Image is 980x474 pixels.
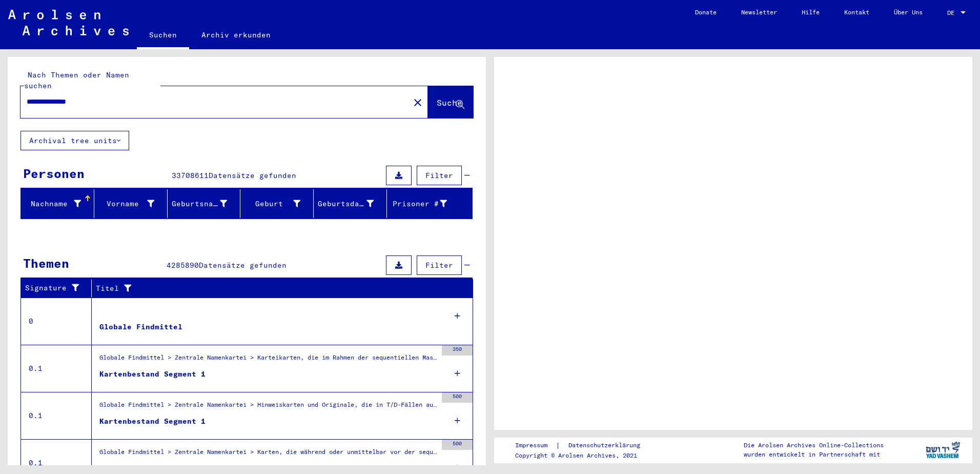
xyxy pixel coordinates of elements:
[25,283,84,293] div: Signature
[21,345,92,392] td: 0.1
[318,195,386,212] div: Geburtsdatum
[515,451,652,460] p: Copyright © Arolsen Archives, 2021
[137,23,189,49] a: Suchen
[442,392,473,403] div: 500
[391,195,460,212] div: Prisoner #
[744,450,884,459] p: wurden entwickelt in Partnerschaft mit
[515,440,556,451] a: Impressum
[437,97,462,108] span: Suche
[417,255,462,275] button: Filter
[924,437,962,463] img: yv_logo.png
[560,440,652,451] a: Datenschutzerklärung
[21,189,94,218] mat-header-cell: Nachname
[744,441,884,450] p: Die Arolsen Archives Online-Collections
[94,189,168,218] mat-header-cell: Vorname
[25,280,94,297] div: Signature
[98,199,154,209] div: Vorname
[99,353,437,367] div: Globale Findmittel > Zentrale Namenkartei > Karteikarten, die im Rahmen der sequentiellen Massend...
[417,166,462,185] button: Filter
[199,261,287,270] span: Datensätze gefunden
[428,86,473,118] button: Suche
[425,261,453,270] span: Filter
[189,23,283,47] a: Archiv erkunden
[412,96,424,109] mat-icon: close
[391,199,447,209] div: Prisoner #
[25,199,81,209] div: Nachname
[172,171,209,180] span: 33708611
[172,199,228,209] div: Geburtsname
[314,189,387,218] mat-header-cell: Geburtsdatum
[407,92,428,112] button: Clear
[23,254,69,272] div: Themen
[99,447,437,462] div: Globale Findmittel > Zentrale Namenkartei > Karten, die während oder unmittelbar vor der sequenti...
[96,283,453,294] div: Titel
[98,195,167,212] div: Vorname
[167,261,199,270] span: 4285890
[25,195,94,212] div: Nachname
[240,189,314,218] mat-header-cell: Geburt‏
[515,440,652,451] div: |
[99,416,206,427] div: Kartenbestand Segment 1
[96,280,463,297] div: Titel
[21,298,92,345] td: 0
[244,199,300,209] div: Geburt‏
[23,164,85,183] div: Personen
[99,463,206,474] div: Kartenbestand Segment 1
[21,392,92,439] td: 0.1
[387,189,472,218] mat-header-cell: Prisoner #
[209,171,296,180] span: Datensätze gefunden
[99,400,437,414] div: Globale Findmittel > Zentrale Namenkartei > Hinweiskarten und Originale, die in T/D-Fällen aufgef...
[442,345,473,355] div: 350
[99,322,182,332] div: Globale Findmittel
[442,440,473,450] div: 500
[21,131,129,150] button: Archival tree units
[244,195,313,212] div: Geburt‏
[318,199,374,209] div: Geburtsdatum
[24,70,129,90] mat-label: Nach Themen oder Namen suchen
[168,189,241,218] mat-header-cell: Geburtsname
[99,369,206,380] div: Kartenbestand Segment 1
[947,9,958,16] span: DE
[172,195,240,212] div: Geburtsname
[8,10,129,35] img: Arolsen_neg.svg
[425,171,453,180] span: Filter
